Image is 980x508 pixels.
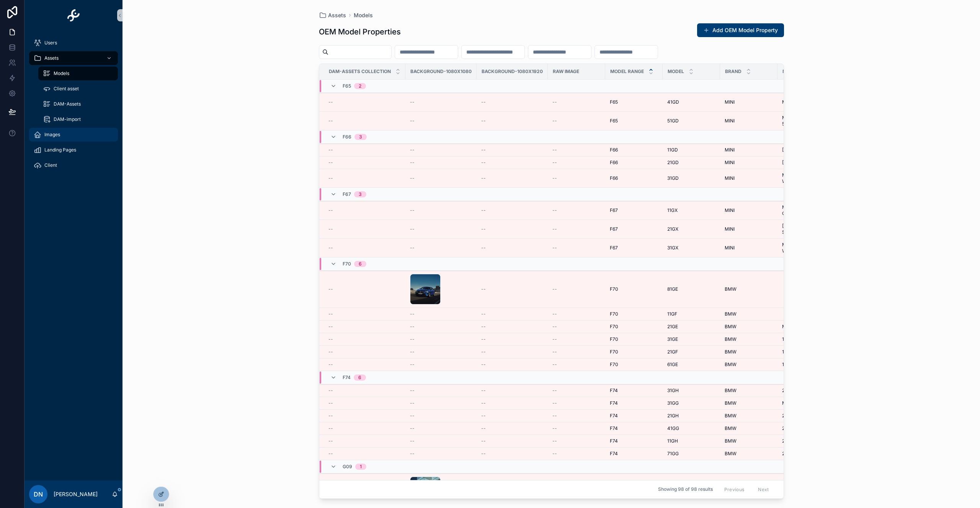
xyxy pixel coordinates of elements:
[481,286,486,292] span: --
[552,245,557,251] span: --
[667,336,715,342] a: 31GE
[725,311,737,317] span: BMW
[610,160,618,166] span: F66
[667,361,678,368] span: 61GE
[328,388,333,394] span: --
[410,400,415,406] span: --
[782,413,820,419] span: 220d Gran Coupé
[725,226,773,232] a: MINI
[343,83,351,89] span: F65
[725,400,737,406] span: BMW
[328,425,401,431] a: --
[481,413,486,419] span: --
[328,245,401,251] a: --
[667,413,679,419] span: 21GH
[725,388,737,394] span: BMW
[782,115,836,127] span: MINI [PERSON_NAME] S 5-[PERSON_NAME]
[44,162,57,168] span: Client
[610,118,618,124] span: F65
[29,36,118,50] a: Users
[552,349,557,355] span: --
[552,175,557,181] span: --
[481,349,486,355] span: --
[552,147,601,153] a: --
[610,175,658,181] a: F66
[29,128,118,142] a: Images
[725,286,773,292] a: BMW
[38,82,118,96] a: Client asset
[610,400,658,406] a: F74
[410,336,472,342] a: --
[354,11,373,19] a: Models
[610,311,658,317] a: F70
[782,324,836,330] a: M135 xDrive
[610,324,658,330] a: F70
[552,207,557,213] span: --
[725,207,735,213] span: MINI
[481,160,543,166] a: --
[481,245,543,251] a: --
[481,349,543,355] a: --
[667,336,678,342] span: 31GE
[667,311,677,317] span: 11GF
[552,388,557,394] span: --
[481,147,543,153] a: --
[610,160,658,166] a: F66
[667,388,715,394] a: 31GH
[38,112,118,126] a: DAM-import
[667,400,715,406] a: 31GG
[667,160,715,166] a: 21GD
[725,413,773,419] a: BMW
[610,226,618,232] span: F67
[552,349,601,355] a: --
[667,361,715,368] a: 61GE
[782,160,836,166] a: [PERSON_NAME]
[481,99,543,105] a: --
[481,245,486,251] span: --
[667,175,715,181] a: 31GD
[610,147,658,153] a: F66
[782,147,824,153] span: [PERSON_NAME] C
[328,286,333,292] span: --
[328,226,401,232] a: --
[410,99,472,105] a: --
[328,400,333,406] span: --
[328,311,401,317] a: --
[725,245,735,251] span: MINI
[610,361,658,368] a: F70
[481,311,543,317] a: --
[610,361,618,368] span: F70
[410,311,415,317] span: --
[481,147,486,153] span: --
[667,207,678,213] span: 11GX
[782,400,836,406] a: M235 xDrive
[725,361,773,368] a: BMW
[725,349,773,355] a: BMW
[481,311,486,317] span: --
[328,286,401,292] a: --
[667,349,715,355] a: 21GF
[725,361,737,368] span: BMW
[610,175,618,181] span: F66
[782,147,836,153] a: [PERSON_NAME] C
[328,388,401,394] a: --
[667,286,715,292] a: 81GE
[552,245,601,251] a: --
[610,286,618,292] span: F70
[552,286,601,292] a: --
[44,55,59,61] span: Assets
[54,70,69,77] span: Models
[725,118,773,124] a: MINI
[481,175,486,181] span: --
[610,286,658,292] a: F70
[667,99,715,105] a: 41GD
[725,324,773,330] a: BMW
[481,324,543,330] a: --
[552,400,601,406] a: --
[552,311,557,317] span: --
[782,204,836,217] a: MINI [PERSON_NAME] C Cabrio
[410,147,415,153] span: --
[725,175,773,181] a: MINI
[782,324,809,330] span: M135 xDrive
